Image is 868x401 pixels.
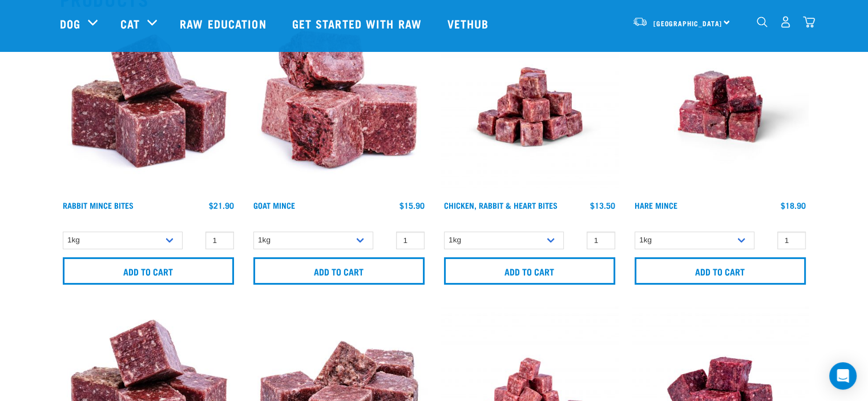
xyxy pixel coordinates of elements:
div: $21.90 [209,201,234,210]
div: $13.50 [590,201,615,210]
input: Add to cart [63,257,234,285]
img: home-icon-1@2x.png [757,17,768,27]
input: 1 [396,232,425,249]
a: Rabbit Mince Bites [63,203,134,207]
img: Chicken Rabbit Heart 1609 [441,18,618,195]
input: 1 [205,232,234,249]
span: [GEOGRAPHIC_DATA] [653,21,722,25]
input: 1 [587,232,615,249]
a: Goat Mince [253,203,295,207]
div: $15.90 [399,201,425,210]
img: van-moving.png [632,17,648,27]
a: Cat [120,15,140,32]
img: Whole Minced Rabbit Cubes 01 [60,18,237,195]
a: Dog [60,15,80,32]
img: Raw Essentials Hare Mince Raw Bites For Cats & Dogs [632,18,809,195]
div: $18.90 [781,201,806,210]
a: Chicken, Rabbit & Heart Bites [444,203,558,207]
img: 1077 Wild Goat Mince 01 [251,18,427,195]
input: Add to cart [444,257,615,285]
div: Open Intercom Messenger [829,362,857,390]
input: 1 [777,232,806,249]
a: Raw Education [168,1,280,46]
img: home-icon@2x.png [803,16,815,28]
input: Add to cart [635,257,806,285]
a: Get started with Raw [281,1,436,46]
input: Add to cart [253,257,425,285]
a: Hare Mince [635,203,677,207]
img: user.png [780,16,792,28]
a: Vethub [436,1,503,46]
